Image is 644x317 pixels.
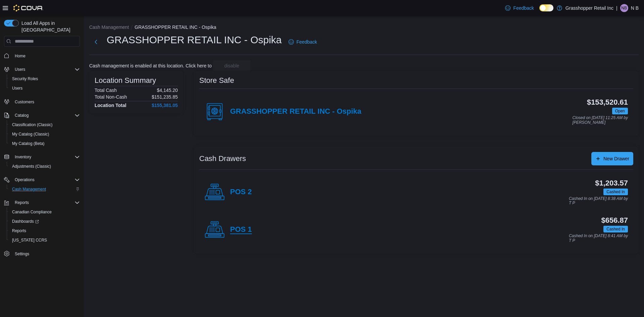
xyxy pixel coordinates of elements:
h3: $153,520.61 [587,98,628,106]
span: Adjustments (Classic) [12,164,51,169]
span: Customers [12,98,80,106]
span: Operations [12,176,80,184]
img: Cova [13,5,43,11]
span: Cashed In [606,189,625,195]
button: Reports [7,226,83,235]
a: Security Roles [9,75,41,83]
h1: GRASSHOPPER RETAIL INC - Ospika [107,33,282,47]
span: Classification (Classic) [9,121,80,129]
span: Cashed In [603,226,628,232]
span: disable [224,62,239,69]
h3: Store Safe [199,76,234,85]
a: Cash Management [9,185,49,193]
span: Reports [12,228,26,233]
a: Classification (Classic) [9,121,55,129]
h3: Location Summary [95,76,156,85]
span: Users [12,86,22,91]
button: Adjustments (Classic) [7,162,83,171]
p: $4,145.20 [157,88,178,93]
button: Catalog [12,111,31,119]
button: Reports [12,199,32,207]
a: Customers [12,98,37,106]
a: Dashboards [9,217,42,225]
h6: Total Cash [95,88,117,93]
span: Canadian Compliance [9,208,80,216]
span: [US_STATE] CCRS [12,237,47,243]
a: Adjustments (Classic) [9,162,54,170]
a: Feedback [286,35,320,49]
span: Dashboards [12,219,39,224]
span: Cashed In [603,189,628,195]
p: Closed on [DATE] 11:25 AM by [PERSON_NAME] [573,116,628,125]
button: Canadian Compliance [7,207,83,217]
span: Adjustments (Classic) [9,162,80,170]
a: My Catalog (Beta) [9,140,47,148]
span: Feedback [513,5,534,11]
span: Washington CCRS [9,236,80,244]
span: Inventory [12,153,80,161]
span: Users [9,84,80,92]
span: Users [12,65,80,73]
span: Classification (Classic) [12,122,53,127]
p: N B [631,4,639,12]
a: [US_STATE] CCRS [9,236,50,244]
button: Home [1,51,83,60]
button: My Catalog (Classic) [7,129,83,139]
span: Reports [9,227,80,235]
button: New Drawer [591,152,633,165]
p: Grasshopper Retail Inc [566,4,613,12]
a: Users [9,84,25,92]
a: Settings [12,250,32,258]
button: Inventory [1,152,83,162]
span: Home [15,53,25,59]
span: Dashboards [9,217,80,225]
span: Customers [15,99,34,105]
span: Canadian Compliance [12,209,52,215]
button: Operations [1,175,83,184]
h4: Location Total [95,103,126,108]
span: Settings [15,251,29,257]
span: Feedback [297,39,317,45]
p: Cash management is enabled at this location. Click here to [89,63,212,68]
button: Users [1,65,83,74]
button: [US_STATE] CCRS [7,235,83,245]
span: Cash Management [9,185,80,193]
button: My Catalog (Beta) [7,139,83,148]
span: Open [615,108,625,114]
a: Reports [9,227,29,235]
span: Load All Apps in [GEOGRAPHIC_DATA] [19,20,80,33]
p: Cashed In on [DATE] 8:38 AM by T P [569,197,628,206]
button: Classification (Classic) [7,120,83,129]
input: Dark Mode [539,4,553,11]
span: Open [612,108,628,114]
button: Inventory [12,153,34,161]
h4: GRASSHOPPER RETAIL INC - Ospika [230,107,361,116]
p: | [616,4,618,12]
button: Cash Management [89,24,129,30]
button: Operations [12,176,37,184]
div: N B [620,4,628,12]
p: $151,235.85 [152,94,178,100]
span: Reports [15,200,29,205]
span: Operations [15,177,35,182]
p: Cashed In on [DATE] 8:41 AM by T P [569,234,628,243]
h6: Total Non-Cash [95,94,127,100]
button: Security Roles [7,74,83,84]
span: Security Roles [12,76,38,82]
a: My Catalog (Classic) [9,130,52,138]
button: Settings [1,249,83,259]
span: Inventory [15,154,31,160]
span: Catalog [15,113,29,118]
a: Home [12,52,28,60]
span: My Catalog (Beta) [9,140,80,148]
span: Cash Management [12,187,46,192]
h4: POS 1 [230,225,252,234]
span: My Catalog (Classic) [9,130,80,138]
span: Home [12,51,80,60]
button: Next [89,35,103,49]
nav: Complex example [4,48,80,276]
h3: Cash Drawers [199,155,246,163]
span: Cashed In [606,226,625,232]
button: Users [7,84,83,93]
h4: $155,381.05 [152,103,178,108]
